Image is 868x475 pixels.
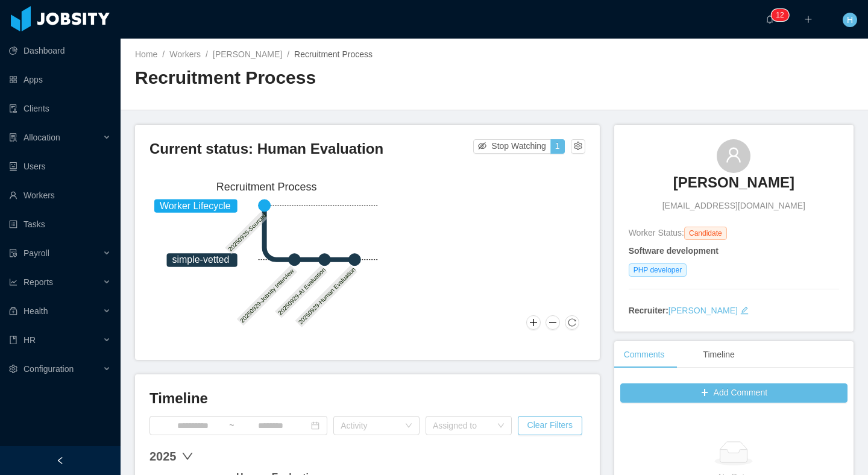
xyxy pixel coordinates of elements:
[9,154,111,178] a: icon: robotUsers
[24,335,36,345] span: HR
[565,315,579,330] button: Reset Zoom
[766,15,774,24] i: icon: bell
[24,133,60,142] span: Allocation
[526,315,541,330] button: Zoom In
[294,49,373,59] span: Recruitment Process
[9,96,111,121] a: icon: auditClients
[162,49,165,59] span: /
[149,139,473,159] h3: Current status: Human Evaluation
[160,201,231,211] tspan: Worker Lifecycle
[629,228,684,237] span: Worker Status:
[287,49,289,59] span: /
[181,450,193,462] span: down
[804,15,813,24] i: icon: plus
[9,278,17,286] i: icon: line-chart
[684,227,727,240] span: Candidate
[213,49,282,59] a: [PERSON_NAME]
[693,341,744,368] div: Timeline
[518,416,582,435] button: Clear Filters
[673,173,794,192] h3: [PERSON_NAME]
[24,277,53,287] span: Reports
[239,267,295,324] text: 20250929-Jobsity Interview
[629,263,687,277] span: PHP developer
[571,139,585,154] button: icon: setting
[9,68,111,92] a: icon: appstoreApps
[9,183,111,207] a: icon: userWorkers
[614,341,675,368] div: Comments
[9,307,17,315] i: icon: medicine-box
[662,200,805,212] span: [EMAIL_ADDRESS][DOMAIN_NAME]
[206,49,208,59] span: /
[227,212,268,253] text: 20250925-Sourced
[169,49,201,59] a: Workers
[149,389,585,408] h3: Timeline
[24,364,74,374] span: Configuration
[149,447,585,465] div: 2025 down
[740,306,749,315] i: icon: edit
[725,146,742,163] i: icon: user
[629,246,719,256] strong: Software development
[311,421,319,430] i: icon: calendar
[629,306,668,315] strong: Recruiter:
[497,422,505,430] i: icon: down
[776,9,780,21] p: 1
[24,306,48,316] span: Health
[216,181,317,193] text: Recruitment Process
[9,133,17,142] i: icon: solution
[135,49,157,59] a: Home
[9,365,17,373] i: icon: setting
[847,13,853,27] span: H
[620,383,848,403] button: icon: plusAdd Comment
[9,249,17,257] i: icon: file-protect
[9,212,111,236] a: icon: profileTasks
[673,173,794,200] a: [PERSON_NAME]
[433,420,491,432] div: Assigned to
[9,336,17,344] i: icon: book
[277,266,327,316] text: 20250929-AI Evaluation
[771,9,788,21] sup: 12
[341,420,399,432] div: Activity
[546,315,560,330] button: Zoom Out
[297,266,357,326] text: 20250929-Human Evaluation
[550,139,565,154] button: 1
[24,248,49,258] span: Payroll
[668,306,738,315] a: [PERSON_NAME]
[135,66,494,90] h2: Recruitment Process
[172,255,230,265] tspan: simple-vetted
[473,139,551,154] button: icon: eye-invisibleStop Watching
[405,422,412,430] i: icon: down
[9,39,111,63] a: icon: pie-chartDashboard
[780,9,784,21] p: 2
